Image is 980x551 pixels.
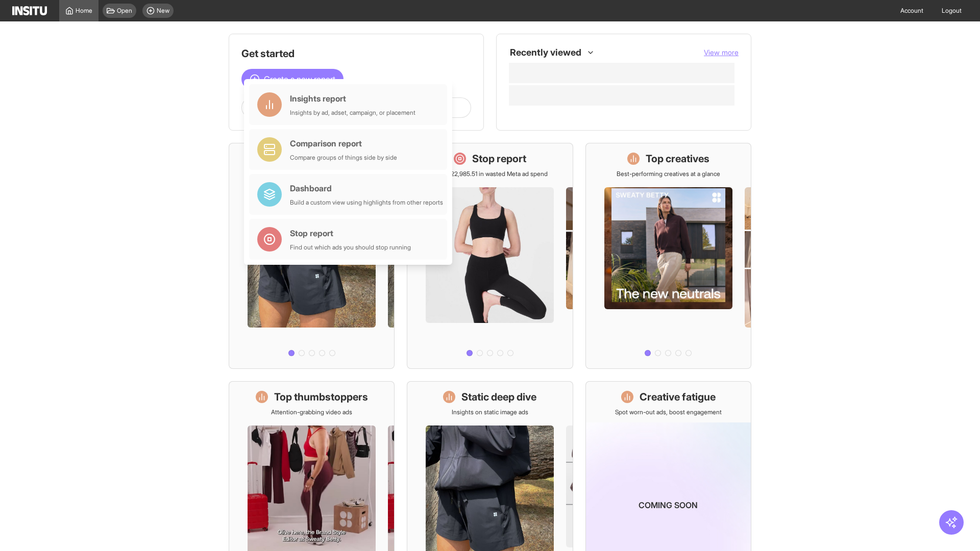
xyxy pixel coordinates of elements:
[157,7,169,15] span: New
[76,7,92,15] span: Home
[241,69,344,89] button: Create a new report
[704,47,739,58] button: View more
[264,73,335,85] span: Create a new report
[290,92,415,105] div: Insights report
[472,152,526,166] h1: Stop report
[290,109,415,117] div: Insights by ad, adset, campaign, or placement
[407,143,573,369] a: Stop reportSave £22,985.51 in wasted Meta ad spend
[704,48,739,57] span: View more
[290,137,397,149] div: Comparison report
[290,154,397,162] div: Compare groups of things side by side
[290,198,443,207] div: Build a custom view using highlights from other reports
[452,408,528,416] p: Insights on static image ads
[117,7,132,15] span: Open
[271,408,352,416] p: Attention-grabbing video ads
[290,243,411,252] div: Find out which ads you should stop running
[432,170,548,178] p: Save £22,985.51 in wasted Meta ad spend
[12,6,47,15] img: Logo
[290,227,411,239] div: Stop report
[585,143,751,369] a: Top creativesBest-performing creatives at a glance
[229,143,395,369] a: What's live nowSee all active ads instantly
[461,390,536,404] h1: Static deep dive
[617,170,720,178] p: Best-performing creatives at a glance
[290,182,443,194] div: Dashboard
[241,46,471,61] h1: Get started
[274,390,368,404] h1: Top thumbstoppers
[646,152,709,166] h1: Top creatives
